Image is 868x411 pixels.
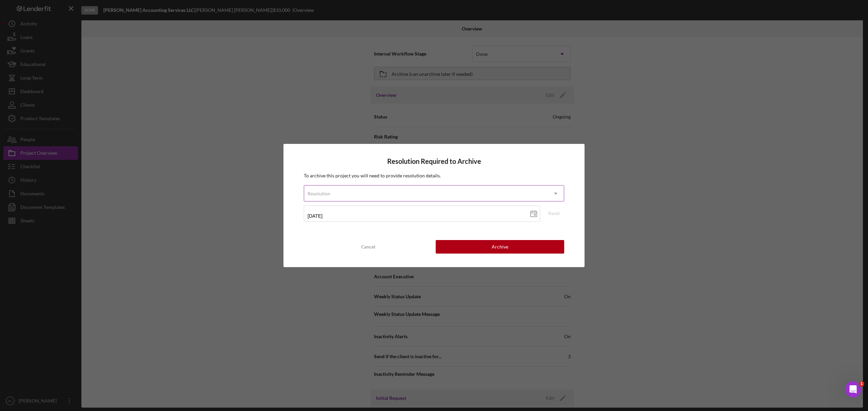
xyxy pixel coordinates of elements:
[304,240,432,254] button: Cancel
[859,381,864,387] span: 1
[845,381,861,397] iframe: Intercom live chat
[304,157,564,165] h4: Resolution Required to Archive
[436,240,564,254] button: Archive
[361,240,375,254] div: Cancel
[308,191,330,196] div: Resolution
[304,172,564,179] p: To archive this project you will need to provide resolution details.
[548,208,560,218] div: Reset
[492,240,508,254] div: Archive
[544,208,564,218] button: Reset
